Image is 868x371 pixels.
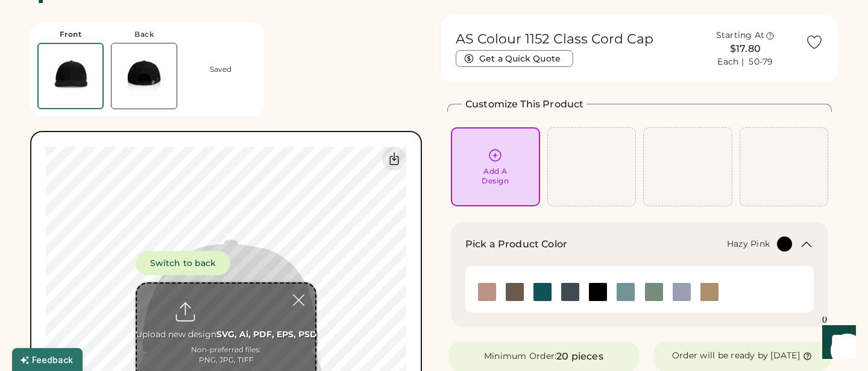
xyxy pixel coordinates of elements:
[39,44,102,108] img: AS Colour 1152 Black Front Thumbnail
[561,283,579,301] img: Petrol Blue Swatch Image
[482,166,509,186] div: Add A Design
[478,283,496,301] img: Hazy Pink Swatch Image
[693,42,798,56] div: $17.80
[136,329,317,341] div: Upload new design
[716,30,765,42] div: Starting At
[533,283,552,301] img: Atlantic Swatch Image
[465,97,583,112] h2: Customize This Product
[112,43,177,109] img: AS Colour 1152 Black Back Thumbnail
[136,251,230,275] button: Switch to back
[645,283,663,301] img: Sage Swatch Image
[216,329,317,340] strong: SVG, Ai, PDF, EPS, PSD
[60,30,82,39] div: Front
[673,283,691,301] img: Powder Swatch Image
[700,283,719,301] img: Khaki Swatch Image
[770,350,800,362] div: [DATE]
[382,147,406,171] div: Download Front Mockup
[673,283,691,301] div: Powder
[533,283,552,301] div: Atlantic
[700,283,719,301] div: Khaki
[556,349,603,364] div: 20 pieces
[210,65,231,74] div: Saved
[589,283,607,301] div: Black
[617,283,635,301] div: Slate Blue
[672,350,769,362] div: Order will be ready by
[478,283,496,301] div: Hazy Pink
[717,56,773,68] div: Each | 50-79
[506,283,524,301] img: Walnut Swatch Image
[506,283,524,301] div: Walnut
[484,350,557,363] div: Minimum Order:
[617,283,635,301] img: Slate Blue Swatch Image
[811,317,863,369] iframe: Front Chat
[134,30,154,39] div: Back
[456,31,653,48] h1: AS Colour 1152 Class Cord Cap
[561,283,579,301] div: Petrol Blue
[645,283,663,301] div: Sage
[456,50,573,67] button: Get a Quick Quote
[727,238,770,250] div: Hazy Pink
[589,283,607,301] img: Black Swatch Image
[465,237,567,252] h2: Pick a Product Color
